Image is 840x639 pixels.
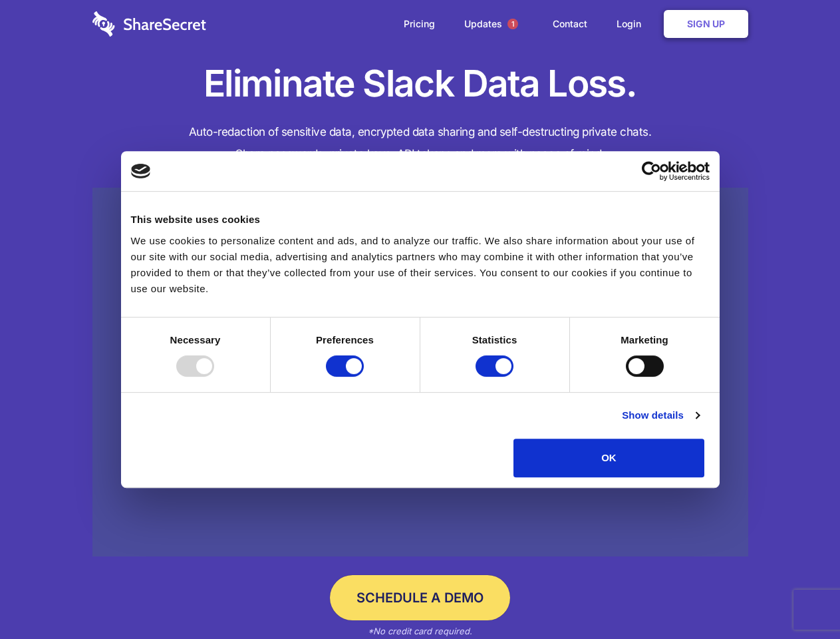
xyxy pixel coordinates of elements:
a: Show details [622,407,699,423]
strong: Preferences [316,334,374,345]
img: logo [131,164,151,178]
a: Sign Up [664,10,748,38]
em: *No credit card required. [368,626,472,636]
button: OK [513,439,704,477]
span: 1 [507,19,518,29]
img: logo-wordmark-white-trans-d4663122ce5f474addd5e946df7df03e33cb6a1c49d2221995e7729f52c070b2.svg [92,11,206,37]
a: Schedule a Demo [330,575,510,620]
a: Contact [539,3,601,45]
a: Usercentrics Cookiebot - opens in a new window [593,161,710,181]
a: Login [603,3,661,45]
strong: Marketing [621,334,668,345]
a: Wistia video thumbnail [92,188,748,557]
a: Pricing [390,3,448,45]
div: This website uses cookies [131,212,710,228]
h4: Auto-redaction of sensitive data, encrypted data sharing and self-destructing private chats. Shar... [92,121,748,165]
strong: Necessary [170,334,221,345]
strong: Statistics [472,334,517,345]
h1: Eliminate Slack Data Loss. [92,60,748,108]
div: We use cookies to personalize content and ads, and to analyze our traffic. We also share informat... [131,233,710,297]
